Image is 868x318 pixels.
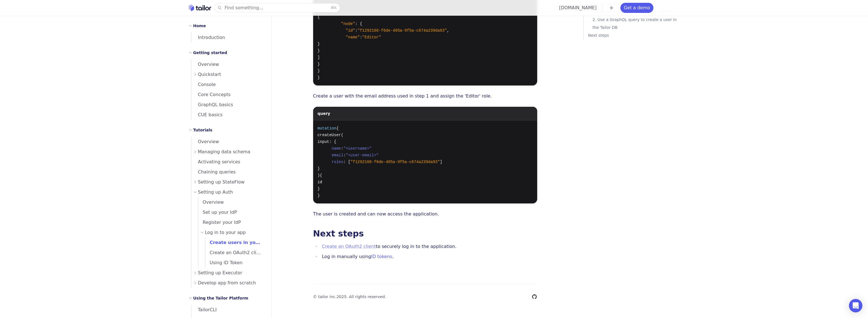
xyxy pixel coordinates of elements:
[191,112,223,117] span: CUE basics
[608,4,615,11] button: Toggle dark mode
[193,127,213,133] h2: Tutorials
[318,69,320,73] span: }
[198,71,221,78] span: Quickstart
[332,146,341,151] span: name
[320,243,537,250] li: to securely log in to the application.
[559,5,597,10] a: [DOMAIN_NAME]
[198,279,256,287] span: Develop app from scratch
[191,169,236,175] span: Chaining queries
[362,35,381,40] span: "Editor"
[191,100,265,110] a: GraphQL basics
[191,159,240,164] span: Activating services
[313,210,537,218] p: The user is created and can now access the application.
[198,269,242,277] span: Setting up Executor
[332,153,343,157] span: email
[346,35,360,40] span: "name"
[189,4,211,11] a: Home
[322,244,376,249] a: Create an OAuth2 client
[371,254,392,259] a: ID tokens
[318,193,320,198] span: }
[341,22,355,26] span: "node"
[343,146,372,151] span: "<username>"
[318,173,322,178] span: ){
[334,6,337,10] kbd: K
[332,160,343,164] span: roles
[318,75,320,80] span: }
[191,305,265,315] a: TailorCLI
[198,199,224,205] span: Overview
[357,28,447,33] span: "f1292168-f6de-405a-9f5a-c674a239da93"
[205,229,246,236] span: Log in to your app
[205,238,265,248] a: Create users in your app
[350,160,440,164] span: "f1292168-f6de-405a-9f5a-c674a239da93"
[336,126,339,131] span: {
[341,146,343,151] span: :
[447,28,449,33] span: ,
[191,137,265,147] a: Overview
[198,217,265,228] a: Register your IdP
[205,260,243,265] span: Using ID Token
[318,187,320,191] span: }
[318,62,320,66] span: }
[198,220,241,225] span: Register your IdP
[191,139,219,144] span: Overview
[198,210,237,215] span: Set up your IdP
[191,35,225,40] span: Introduction
[346,28,355,33] span: "id"
[440,160,442,164] span: ]
[318,133,343,137] span: createUser(
[313,92,537,100] p: Create a user with the email address used in step 1 and assign the 'Editor' role.
[191,157,265,167] a: Activating services
[198,148,250,156] span: Managing data schema
[191,307,217,312] span: TailorCLI
[355,22,362,26] span: : {
[191,102,233,107] span: GraphQL basics
[191,59,265,69] a: Overview
[320,253,537,261] li: Log in manually using .
[191,33,265,43] a: Introduction
[205,258,265,268] a: Using ID Token
[313,293,386,300] p: © tailor inc. 2025 . All rights reserved.
[191,82,216,87] span: Console
[191,80,265,90] a: Console
[318,48,320,53] span: }
[191,110,265,120] a: CUE basics
[318,140,336,144] span: input: {
[318,166,320,171] span: }
[191,167,265,177] a: Chaining queries
[191,92,231,97] span: Core Concepts
[620,3,653,13] a: Get a demo
[849,299,862,312] div: Open Intercom Messenger
[346,153,379,157] span: "<user-email>"
[343,160,350,164] span: : [
[198,188,233,196] span: Setting up Auth
[198,207,265,217] a: Set up your IdP
[313,229,364,238] a: Next steps
[318,180,322,184] span: id
[593,16,684,31] a: 2. Use a GraphQL query to create a user in the Tailor DB
[193,49,227,56] h2: Getting started
[215,3,340,12] button: Find something...⌘K
[318,55,320,60] span: ]
[318,126,336,131] span: mutation
[355,28,357,33] span: :
[191,62,219,67] span: Overview
[318,107,331,117] h3: query
[198,197,265,207] a: Overview
[193,22,206,29] h2: Home
[198,178,245,186] span: Setting up StateFlow
[205,250,264,255] span: Create an OAuth2 client
[193,295,248,301] h2: Using the Tailor Platform
[588,31,684,39] a: Next steps
[191,90,265,100] a: Core Concepts
[318,42,320,46] span: }
[331,6,334,10] kbd: ⌘
[318,15,320,19] span: {
[205,240,272,245] span: Create users in your app
[360,35,362,40] span: :
[343,153,346,157] span: :
[205,248,265,258] a: Create an OAuth2 client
